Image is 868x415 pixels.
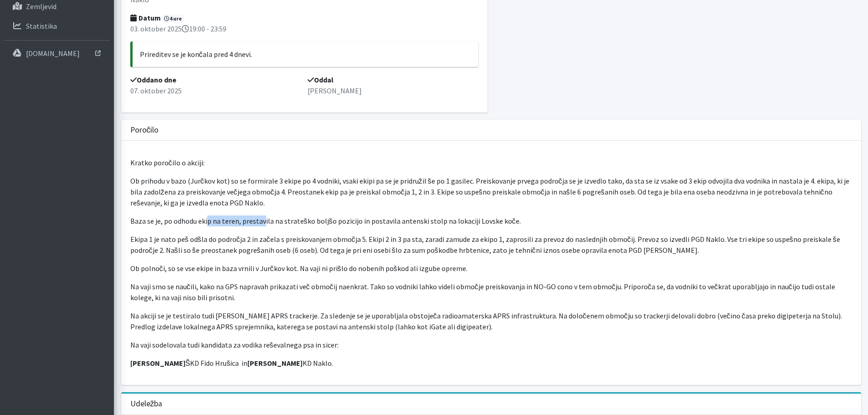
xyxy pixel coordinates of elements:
[130,175,852,208] p: Ob prihodu v bazo (Jurčkov kot) so se formirale 3 ekipe po 4 vodniki, vsaki ekipi pa se je pridru...
[130,263,852,274] p: Ob polnoči, so se vse ekipe in baza vrnili v Jurčkov kot. Na vaji ni prišlo do nobenih poškod ali...
[130,310,852,332] p: Na akciji se je testiralo tudi [PERSON_NAME] APRS trackerje. Za sledenje se je uporabljala obstoj...
[130,85,301,96] p: 07. oktober 2025
[308,75,334,84] strong: Oddal
[130,215,852,226] p: Baza se je, po odhodu ekip na teren, prestavila na strateško boljšo pozicijo in postavila antensk...
[26,49,80,58] p: [DOMAIN_NAME]
[247,359,303,368] strong: [PERSON_NAME]
[130,281,852,303] p: Na vaji smo se naučili, kako na GPS napravah prikazati več območij naenkrat. Tako so vodniki lahk...
[130,359,185,368] strong: [PERSON_NAME]
[130,358,852,369] p: ŠKD Fido Hrušica in KD Naklo.
[130,339,852,350] p: Na vaji sodelovala tudi kandidata za vodika reševalnega psa in sicer:
[130,157,852,168] p: Kratko poročilo o akciji:
[308,85,478,96] p: [PERSON_NAME]
[130,75,176,84] strong: Oddano dne
[130,125,159,135] h3: Poročilo
[130,13,161,22] strong: Datum
[130,234,852,256] p: Ekipa 1 je nato peš odšla do področja 2 in začela s preiskovanjem območja 5. Ekipi 2 in 3 pa sta,...
[4,44,110,62] a: [DOMAIN_NAME]
[130,399,163,409] h3: Udeležba
[4,17,110,35] a: Statistika
[162,15,185,23] span: 4 ure
[130,23,479,34] p: 03. oktober 2025 19:00 - 23:59
[26,2,56,11] p: Zemljevid
[140,49,472,60] p: Prireditev se je končala pred 4 dnevi.
[26,21,57,31] p: Statistika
